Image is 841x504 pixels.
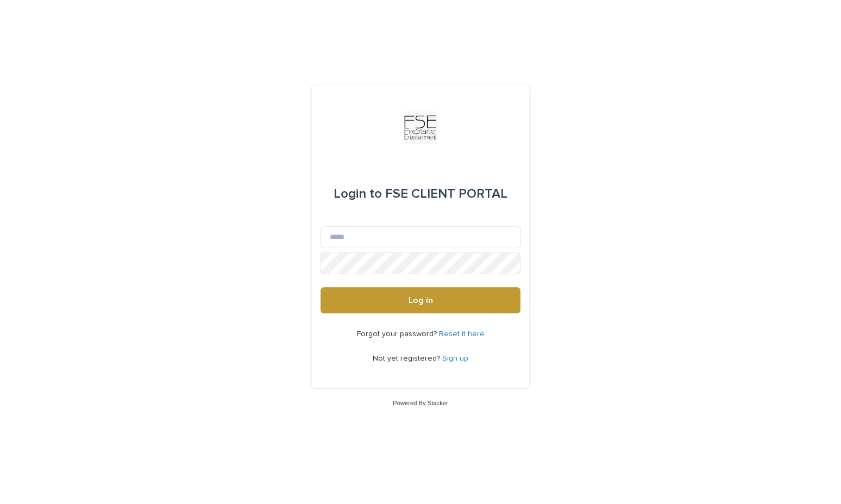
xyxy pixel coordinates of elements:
a: Sign up [442,355,468,362]
a: Powered By Stacker [393,400,448,406]
div: FSE CLIENT PORTAL [334,179,507,209]
span: Login to [334,187,382,200]
a: Reset it here [439,330,485,338]
span: Not yet registered? [373,355,442,362]
span: Forgot your password? [357,330,439,338]
span: Log in [409,296,433,305]
img: Km9EesSdRbS9ajqhBzyo [404,111,437,144]
button: Log in [321,287,520,313]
